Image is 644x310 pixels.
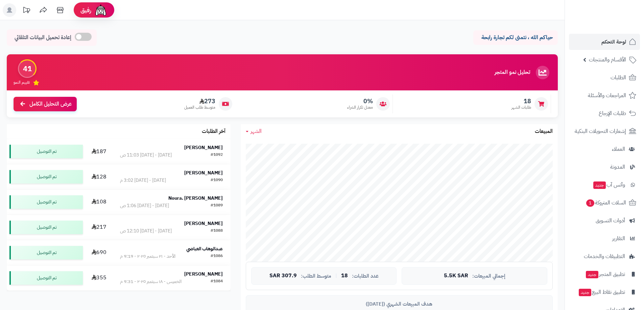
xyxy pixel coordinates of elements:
span: جديد [593,181,606,189]
td: 187 [86,139,112,164]
td: 355 [86,265,112,290]
div: #1086 [211,253,223,260]
span: إجمالي المبيعات: [472,273,505,279]
div: [DATE] - [DATE] 1:06 ص [120,202,169,209]
span: تطبيق المتجر [585,270,625,279]
span: جديد [579,289,591,296]
span: تقييم النمو [14,80,30,85]
span: رفيق [80,6,91,14]
span: لوحة التحكم [601,37,626,47]
td: 217 [86,215,112,240]
a: تطبيق المتجرجديد [569,266,640,282]
strong: Noura. [PERSON_NAME] [168,195,223,202]
span: طلبات الإرجاع [599,109,626,118]
a: التقارير [569,230,640,247]
div: #1084 [211,278,223,285]
span: عدد الطلبات: [352,273,379,279]
div: تم التوصيل [9,170,83,184]
span: الشهر [251,127,262,135]
span: معدل تكرار الشراء [347,105,373,110]
p: حياكم الله ، نتمنى لكم تجارة رابحة [478,34,553,41]
div: [DATE] - [DATE] 3:02 م [120,177,166,184]
span: 1 [586,199,595,207]
a: الطلبات [569,69,640,86]
div: [DATE] - [DATE] 11:03 ص [120,152,172,159]
span: 0% [347,97,373,105]
a: لوحة التحكم [569,34,640,50]
strong: [PERSON_NAME] [184,220,223,227]
a: العملاء [569,141,640,157]
span: المدونة [610,162,625,172]
a: عرض التحليل الكامل [14,97,77,111]
strong: [PERSON_NAME] [184,271,223,278]
div: تم التوصيل [9,271,83,285]
span: 18 [511,97,531,105]
a: الشهر [246,128,262,135]
div: #1089 [211,202,223,209]
span: تطبيق نقاط البيع [578,287,625,297]
a: أدوات التسويق [569,213,640,229]
div: الأحد - ٢١ سبتمبر ٢٠٢٥ - 9:19 م [120,253,175,260]
a: التطبيقات والخدمات [569,248,640,264]
a: تحديثات المنصة [18,3,35,19]
div: تم التوصيل [9,145,83,158]
div: #1090 [211,177,223,184]
div: [DATE] - [DATE] 12:10 ص [120,228,172,234]
a: السلات المتروكة1 [569,195,640,211]
span: التطبيقات والخدمات [584,252,625,261]
strong: عبدالوهاب العياضي [186,245,223,252]
a: المراجعات والأسئلة [569,87,640,104]
div: تم التوصيل [9,195,83,209]
td: 128 [86,164,112,189]
span: جديد [586,271,598,278]
div: #1092 [211,152,223,159]
div: #1088 [211,228,223,234]
span: متوسط طلب العميل [184,105,215,110]
img: ai-face.png [94,3,108,17]
span: طلبات الشهر [511,105,531,110]
span: التقارير [612,234,625,243]
div: هدف المبيعات الشهري ([DATE]) [251,301,547,308]
span: 18 [341,273,348,279]
span: الأقسام والمنتجات [589,55,626,64]
span: العملاء [612,144,625,154]
div: تم التوصيل [9,221,83,234]
img: logo-2.png [598,5,638,19]
span: الطلبات [611,73,626,82]
strong: [PERSON_NAME] [184,169,223,176]
span: عرض التحليل الكامل [29,100,72,108]
span: | [335,273,337,278]
span: 273 [184,97,215,105]
span: 5.5K SAR [444,273,468,279]
a: طلبات الإرجاع [569,105,640,121]
td: 690 [86,240,112,265]
h3: تحليل نمو المتجر [495,69,530,76]
a: تطبيق نقاط البيعجديد [569,284,640,300]
h3: آخر الطلبات [202,129,225,135]
span: متوسط الطلب: [301,273,331,279]
span: السلات المتروكة [586,198,626,207]
div: الخميس - ١٨ سبتمبر ٢٠٢٥ - 9:31 م [120,278,182,285]
td: 108 [86,190,112,215]
span: المراجعات والأسئلة [588,91,626,100]
h3: المبيعات [535,129,553,135]
a: وآتس آبجديد [569,177,640,193]
span: 307.9 SAR [269,273,297,279]
span: إشعارات التحويلات البنكية [575,126,626,136]
strong: [PERSON_NAME] [184,144,223,151]
span: أدوات التسويق [596,216,625,225]
span: إعادة تحميل البيانات التلقائي [15,34,71,41]
a: المدونة [569,159,640,175]
span: وآتس آب [593,180,625,190]
a: إشعارات التحويلات البنكية [569,123,640,139]
div: تم التوصيل [9,246,83,259]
